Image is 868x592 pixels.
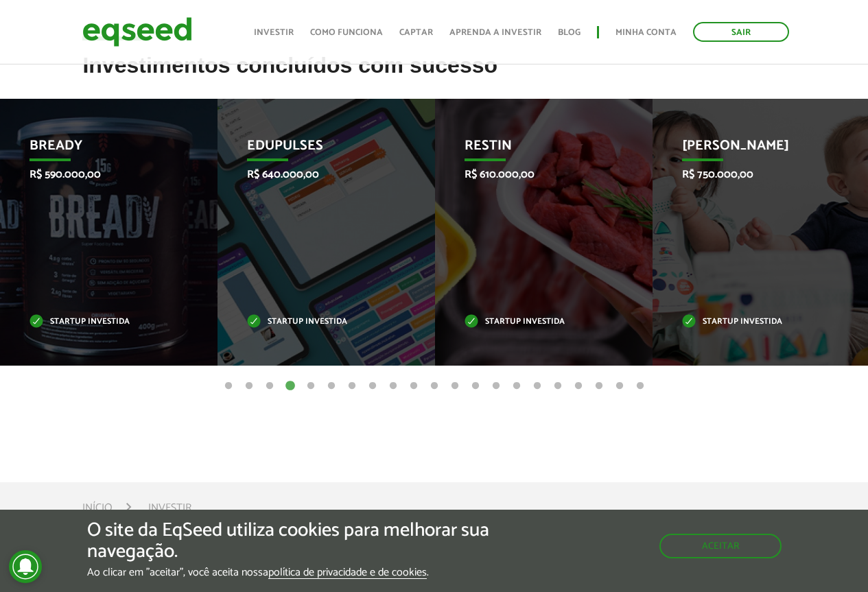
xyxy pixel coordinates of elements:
[87,520,504,563] h5: O site da EqSeed utiliza cookies para melhorar sua navegação.
[386,379,400,393] button: 9 of 21
[82,503,113,514] a: Início
[469,379,482,393] button: 13 of 21
[465,318,602,326] p: Startup investida
[427,379,441,393] button: 11 of 21
[489,379,503,393] button: 14 of 21
[247,138,385,161] p: Edupulses
[30,318,167,326] p: Startup investida
[366,379,379,393] button: 8 of 21
[510,379,524,393] button: 15 of 21
[310,28,383,37] a: Como funciona
[572,379,585,393] button: 18 of 21
[682,318,820,326] p: Startup investida
[449,28,541,37] a: Aprenda a investir
[254,28,294,37] a: Investir
[87,566,504,579] p: Ao clicar em "aceitar", você aceita nossa .
[325,379,338,393] button: 6 of 21
[222,379,235,393] button: 1 of 21
[407,379,421,393] button: 10 of 21
[82,14,192,50] img: EqSeed
[268,567,427,579] a: política de privacidade e de cookies
[148,499,191,517] li: Investir
[558,28,580,37] a: Blog
[551,379,565,393] button: 17 of 21
[247,168,385,181] p: R$ 640.000,00
[465,138,602,161] p: Restin
[82,54,785,98] h2: Investimentos concluídos com sucesso
[263,379,277,393] button: 3 of 21
[465,168,602,181] p: R$ 610.000,00
[615,28,677,37] a: Minha conta
[682,138,820,161] p: [PERSON_NAME]
[592,379,606,393] button: 19 of 21
[613,379,626,393] button: 20 of 21
[247,318,385,326] p: Startup investida
[30,138,167,161] p: Bready
[304,379,318,393] button: 5 of 21
[448,379,462,393] button: 12 of 21
[30,168,167,181] p: R$ 590.000,00
[345,379,359,393] button: 7 of 21
[693,22,789,42] a: Sair
[399,28,433,37] a: Captar
[682,168,820,181] p: R$ 750.000,00
[530,379,544,393] button: 16 of 21
[283,379,297,393] button: 4 of 21
[659,534,782,558] button: Aceitar
[242,379,256,393] button: 2 of 21
[633,379,647,393] button: 21 of 21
